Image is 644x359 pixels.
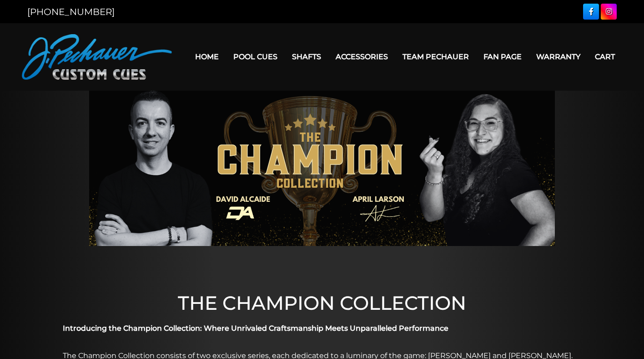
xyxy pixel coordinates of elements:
a: Accessories [328,45,395,68]
strong: Introducing the Champion Collection: Where Unrivaled Craftsmanship Meets Unparalleled Performance [63,324,448,333]
a: Team Pechauer [395,45,476,68]
a: Shafts [285,45,328,68]
img: Pechauer Custom Cues [22,34,172,80]
a: Pool Cues [226,45,285,68]
a: Cart [588,45,622,68]
a: Fan Page [476,45,529,68]
a: Home [188,45,226,68]
a: Warranty [529,45,588,68]
a: [PHONE_NUMBER] [27,6,115,17]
